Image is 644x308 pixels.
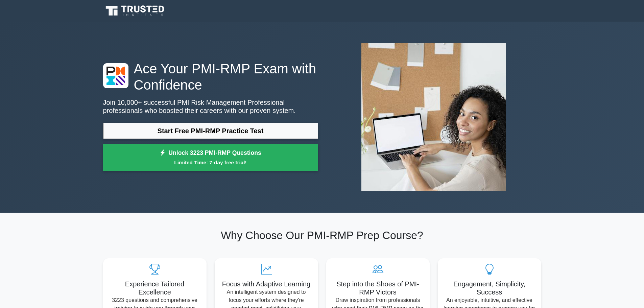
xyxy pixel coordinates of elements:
[332,280,424,296] h5: Step into the Shoes of PMI-RMP Victors
[103,229,541,242] h2: Why Choose Our PMI-RMP Prep Course?
[443,280,536,296] h5: Engagement, Simplicity, Success
[103,144,318,171] a: Unlock 3223 PMI-RMP QuestionsLimited Time: 7-day free trial!
[112,159,310,166] small: Limited Time: 7-day free trial!
[109,280,201,296] h5: Experience Tailored Excellence
[103,98,318,115] p: Join 10,000+ successful PMI Risk Management Professional professionals who boosted their careers ...
[103,123,318,139] a: Start Free PMI-RMP Practice Test
[220,280,313,288] h5: Focus with Adaptive Learning
[103,61,318,93] h1: Ace Your PMI-RMP Exam with Confidence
